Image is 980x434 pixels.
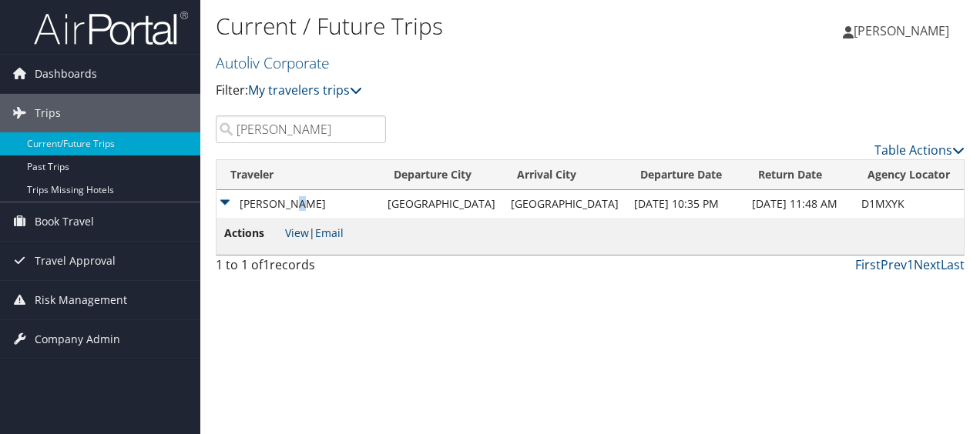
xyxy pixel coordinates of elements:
[881,256,907,273] a: Prev
[35,242,116,280] span: Travel Approval
[285,225,344,240] span: |
[855,256,881,273] a: First
[503,190,626,218] td: [GEOGRAPHIC_DATA]
[216,52,334,73] a: Autoliv Corporate
[216,115,386,143] input: Search Traveler or Arrival City
[35,202,94,241] span: Book Travel
[626,160,744,190] th: Departure Date: activate to sort column descending
[216,10,715,42] h1: Current / Future Trips
[874,142,965,159] a: Table Actions
[854,190,964,218] td: D1MXYK
[35,94,61,132] span: Trips
[941,256,965,273] a: Last
[626,190,744,218] td: [DATE] 10:35 PM
[380,190,503,218] td: [GEOGRAPHIC_DATA]
[503,160,626,190] th: Arrival City: activate to sort column ascending
[315,225,344,240] a: Email
[744,160,854,190] th: Return Date: activate to sort column ascending
[914,256,941,273] a: Next
[380,160,503,190] th: Departure City: activate to sort column ascending
[263,256,270,273] span: 1
[35,281,127,319] span: Risk Management
[854,22,949,39] span: [PERSON_NAME]
[285,225,309,240] a: View
[744,190,854,218] td: [DATE] 11:48 AM
[34,10,188,46] img: airportal-logo.png
[216,190,380,218] td: [PERSON_NAME]
[35,55,97,93] span: Dashboards
[907,256,914,273] a: 1
[248,82,362,98] a: My travelers trips
[216,160,380,190] th: Traveler: activate to sort column ascending
[216,255,386,282] div: 1 to 1 of records
[216,81,715,101] p: Filter:
[843,8,965,54] a: [PERSON_NAME]
[35,320,120,359] span: Company Admin
[854,160,964,190] th: Agency Locator: activate to sort column ascending
[224,225,282,242] span: Actions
